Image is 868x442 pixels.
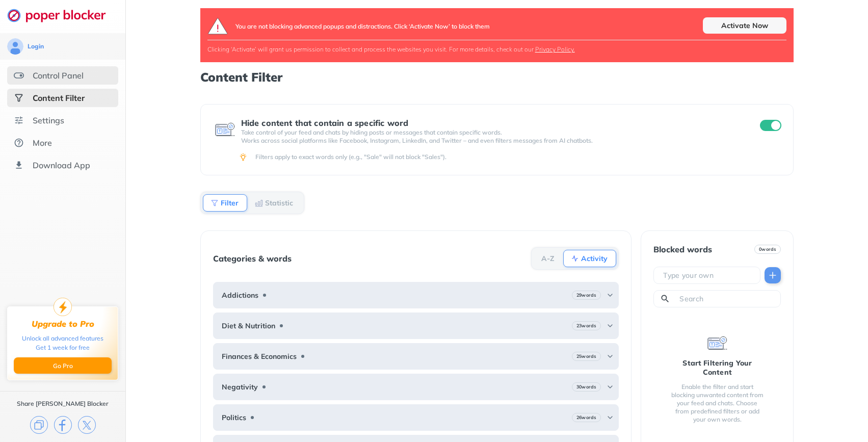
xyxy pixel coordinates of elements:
[241,128,742,137] p: Take control of your feed and chats by hiding posts or messages that contain specific words.
[241,137,742,145] p: Works across social platforms like Facebook, Instagram, LinkedIn, and Twitter – and even filters ...
[576,292,596,299] b: 29 words
[14,138,24,148] img: about.svg
[211,199,219,207] img: Filter
[703,17,786,34] div: Activate Now
[28,42,44,50] div: Login
[222,291,258,299] b: Addictions
[14,160,24,170] img: download-app.svg
[670,383,765,424] div: Enable the filter and start blocking unwanted content from your feed and chats. Choose from prede...
[213,254,292,263] div: Categories & words
[221,200,239,206] b: Filter
[576,353,596,360] b: 25 words
[759,246,776,253] b: 0 words
[32,319,94,329] div: Upgrade to Pro
[33,93,85,103] div: Content Filter
[7,38,23,55] img: avatar.svg
[576,414,596,421] b: 26 words
[30,416,48,434] img: copy.svg
[14,357,112,374] button: Go Pro
[54,298,72,316] img: upgrade-to-pro.svg
[541,255,555,262] b: A-Z
[14,115,24,125] img: settings.svg
[7,8,117,22] img: logo-webpage.svg
[670,358,765,377] div: Start Filtering Your Content
[535,45,575,53] a: Privacy Policy.
[222,352,297,360] b: Finances & Economics
[36,343,90,352] div: Get 1 week for free
[200,70,794,84] h1: Content Filter
[241,118,742,127] div: Hide content that contain a specific word
[14,70,24,81] img: features.svg
[678,294,776,304] input: Search
[33,70,84,81] div: Control Panel
[207,45,787,53] div: Clicking ‘Activate’ will grant us permission to collect and process the websites you visit. For m...
[255,153,780,161] div: Filters apply to exact words only (e.g., "Sale" will not block "Sales").
[662,270,756,280] input: Type your own
[207,17,228,35] img: logo
[581,255,608,262] b: Activity
[22,334,103,343] div: Unlock all advanced features
[17,400,109,408] div: Share [PERSON_NAME] Blocker
[265,200,293,206] b: Statistic
[222,322,275,330] b: Diet & Nutrition
[235,17,490,35] div: You are not blocking advanced popups and distractions. Click ‘Activate Now’ to block them
[33,138,52,148] div: More
[33,115,64,125] div: Settings
[78,416,96,434] img: x.svg
[576,383,596,391] b: 30 words
[571,254,579,263] img: Activity
[222,413,246,422] b: Politics
[14,93,24,103] img: social-selected.svg
[33,160,90,170] div: Download App
[222,383,258,391] b: Negativity
[576,322,596,329] b: 23 words
[653,245,712,254] div: Blocked words
[54,416,72,434] img: facebook.svg
[255,199,263,207] img: Statistic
